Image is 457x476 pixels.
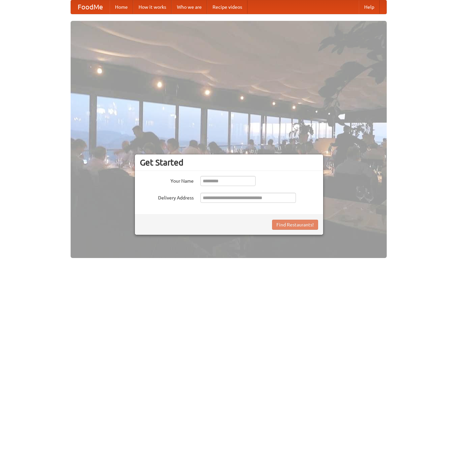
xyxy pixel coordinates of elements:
[272,220,318,230] button: Find Restaurants!
[172,0,207,14] a: Who we are
[140,176,194,184] label: Your Name
[359,0,380,14] a: Help
[140,157,318,168] h3: Get Started
[207,0,247,14] a: Recipe videos
[133,0,172,14] a: How it works
[140,193,194,201] label: Delivery Address
[71,0,110,14] a: FoodMe
[110,0,133,14] a: Home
